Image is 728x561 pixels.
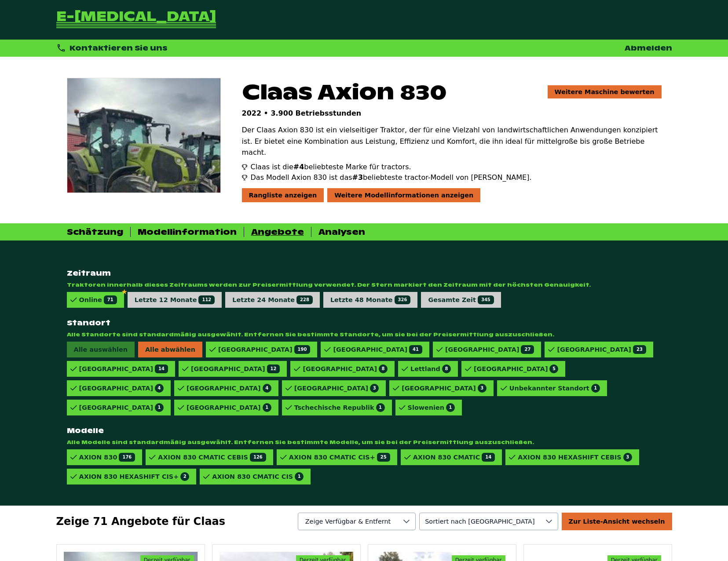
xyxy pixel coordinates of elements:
[296,295,313,304] span: 228
[509,384,600,393] div: Unbekannter Standort
[70,44,168,53] span: Kontaktieren Sie uns
[242,124,662,158] p: Der Claas Axion 830 ist ein vielseitiger Traktor, der für eine Vielzahl von landwirtschaftlichen ...
[250,453,266,462] span: 126
[295,472,304,481] span: 1
[56,43,168,53] div: Kontaktieren Sie uns
[263,384,271,393] span: 4
[67,342,135,357] span: Alle auswählen
[478,295,494,304] span: 345
[303,364,388,373] div: [GEOGRAPHIC_DATA]
[187,384,271,393] div: [GEOGRAPHIC_DATA]
[625,44,672,53] a: Abmelden
[521,345,534,354] span: 27
[445,345,534,354] div: [GEOGRAPHIC_DATA]
[478,384,487,393] span: 3
[56,515,226,528] span: Zeige 71 Angebote für Claas
[67,426,662,435] strong: Modelle
[158,453,266,462] div: AXION 830 CMATIC CEBIS
[379,364,388,373] span: 8
[591,384,600,393] span: 1
[474,364,559,373] div: [GEOGRAPHIC_DATA]
[446,403,455,412] span: 1
[294,403,385,412] div: Tschechische Republik
[198,295,215,304] span: 112
[633,345,646,354] span: 23
[377,453,390,462] span: 25
[56,11,216,29] a: Zurück zur Startseite
[482,453,495,462] span: 14
[327,188,480,202] div: Weitere Modellinformationen anzeigen
[119,453,135,462] span: 176
[67,269,662,278] strong: Zeitraum
[442,364,451,373] span: 8
[232,295,313,304] div: Letzte 24 Monate
[293,163,304,171] span: #4
[251,227,304,237] div: Angebote
[242,78,447,106] span: Claas Axion 830
[518,453,632,462] div: AXION 830 HEXASHIFT CEBIS
[352,173,363,182] span: #3
[155,403,164,412] span: 1
[67,281,662,288] span: Traktoren innerhalb dieses Zeitraums werden zur Preisermittlung verwendet. Der Stern markiert den...
[333,345,422,354] div: [GEOGRAPHIC_DATA]
[557,345,646,354] div: [GEOGRAPHIC_DATA]
[180,472,189,481] span: 2
[212,472,304,481] div: AXION 830 CMATIC CIS
[79,472,190,481] div: AXION 830 HEXASHIFT CIS+
[549,364,558,373] span: 5
[428,295,494,304] div: Gesamte Zeit
[370,384,379,393] span: 3
[305,518,391,525] span: Zeige Verfügbar & Entfernt
[409,345,422,354] span: 41
[187,403,271,412] div: [GEOGRAPHIC_DATA]
[623,453,632,462] span: 3
[191,364,280,373] div: [GEOGRAPHIC_DATA]
[67,78,220,193] img: Claas Axion 830
[402,384,487,393] div: [GEOGRAPHIC_DATA]
[67,318,662,328] strong: Standort
[289,453,390,462] div: AXION 830 CMATIC CIS+
[155,364,168,373] span: 14
[79,295,117,304] div: Online
[251,172,532,183] span: Das Modell Axion 830 ist das beliebteste tractor-Modell von [PERSON_NAME].
[242,188,324,202] div: Rangliste anzeigen
[267,364,280,373] span: 12
[376,403,385,412] span: 1
[79,403,164,412] div: [GEOGRAPHIC_DATA]
[562,513,672,530] div: Zur Liste-Ansicht wechseln
[425,518,534,525] span: Sortiert nach [GEOGRAPHIC_DATA]
[67,439,662,446] span: Alle Modelle sind standardmäßig ausgewählt. Entfernen Sie bestimmte Modelle, um sie bei der Preis...
[218,345,310,354] div: [GEOGRAPHIC_DATA]
[408,403,455,412] div: Slowenien
[138,227,237,237] div: Modellinformation
[67,331,662,338] span: Alle Standorte sind standardmäßig ausgewählt. Entfernen Sie bestimmte Standorte, um sie bei der P...
[318,227,365,237] div: Analysen
[263,403,271,412] span: 1
[104,295,117,304] span: 71
[79,384,164,393] div: [GEOGRAPHIC_DATA]
[135,295,215,304] div: Letzte 12 Monate
[138,342,202,357] span: Alle abwählen
[294,345,311,354] span: 190
[330,295,411,304] div: Letzte 48 Monate
[413,453,495,462] div: AXION 830 CMATIC
[294,384,379,393] div: [GEOGRAPHIC_DATA]
[79,364,168,373] div: [GEOGRAPHIC_DATA]
[395,295,411,304] span: 326
[67,227,123,237] div: Schätzung
[242,109,662,117] p: 2022 • 3.900 Betriebsstunden
[79,453,135,462] div: AXION 830
[155,384,164,393] span: 4
[251,162,411,172] span: Claas ist die beliebteste Marke für tractors.
[548,85,662,98] a: Weitere Maschine bewerten
[410,364,451,373] div: Lettland
[420,513,540,530] span: Verfügbarkeit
